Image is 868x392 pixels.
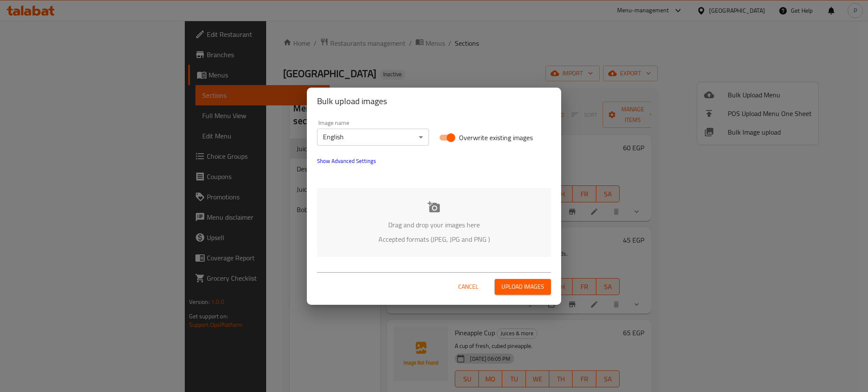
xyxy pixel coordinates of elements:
[317,94,551,108] h2: Bulk upload images
[495,279,551,295] button: Upload images
[459,133,533,143] span: Overwrite existing images
[330,234,538,244] p: Accepted formats (JPEG, JPG and PNG )
[317,129,429,146] div: English
[458,282,479,292] span: Cancel
[501,282,544,292] span: Upload images
[330,220,538,230] p: Drag and drop your images here
[455,279,482,295] button: Cancel
[312,151,381,171] button: show more
[317,156,376,166] span: Show Advanced Settings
